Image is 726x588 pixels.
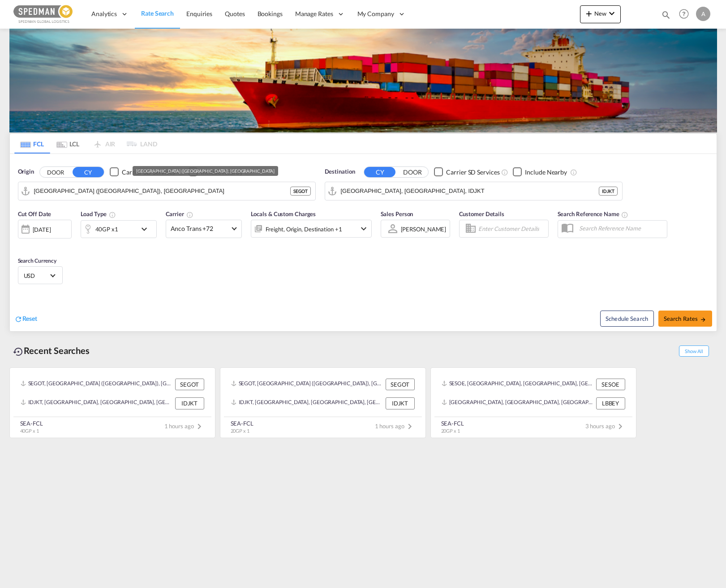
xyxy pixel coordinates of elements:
[13,4,74,24] img: c12ca350ff1b11efb6b291369744d907.png
[251,210,316,217] span: Locals & Custom Charges
[33,226,51,234] div: [DATE]
[164,422,205,430] span: 1 hours ago
[501,169,508,176] md-icon: Unchecked: Search for CY (Container Yard) services for all selected carriers.Checked : Search for...
[109,211,116,218] md-icon: icon-information-outline
[10,154,717,331] div: Origin DOOR CY Checkbox No InkUnchecked: Search for CY (Container Yard) services for all selected...
[18,238,25,250] md-datepicker: Select
[34,184,290,198] input: Search by Port
[442,397,594,409] div: LBBEY, Beirut, Lebanon, Levante, Middle East
[570,169,577,176] md-icon: Unchecked: Ignores neighbouring ports when fetching rates.Checked : Includes neighbouring ports w...
[14,314,38,324] div: icon-refreshReset
[18,210,52,217] span: Cut Off Date
[358,223,369,234] md-icon: icon-chevron-down
[251,220,372,238] div: Freight Origin Destination Factory Stuffingicon-chevron-down
[14,315,22,323] md-icon: icon-refresh
[580,5,621,23] button: icon-plus 400-fgNewicon-chevron-down
[585,422,626,430] span: 3 hours ago
[23,269,58,282] md-select: Select Currency: $ USDUnited States Dollar
[258,10,283,17] span: Bookings
[434,167,499,177] md-checkbox: Checkbox No Ink
[166,210,193,217] span: Carrier
[220,367,426,438] recent-search-card: SEGOT, [GEOGRAPHIC_DATA] ([GEOGRAPHIC_DATA]), [GEOGRAPHIC_DATA], [GEOGRAPHIC_DATA], [GEOGRAPHIC_D...
[386,379,415,390] div: SEGOT
[22,315,38,322] span: Reset
[290,187,311,196] div: SEGOT
[599,187,618,196] div: IDJKT
[584,10,617,17] span: New
[225,10,245,17] span: Quotes
[20,428,39,434] span: 40GP x 1
[357,9,394,18] span: My Company
[186,211,193,218] md-icon: The selected Trucker/Carrierwill be displayed in the rate results If the rates are from another f...
[442,379,594,390] div: SESOE, Sodertalje, Sweden, Northern Europe, Europe
[50,134,86,153] md-tab-item: LCL
[171,224,229,233] span: Anco Trans +72
[141,9,174,17] span: Rate Search
[81,220,157,238] div: 40GP x1icon-chevron-down
[596,379,625,390] div: SESOE
[13,346,24,357] md-icon: icon-backup-restore
[679,345,709,357] span: Show All
[404,421,415,432] md-icon: icon-chevron-right
[186,10,212,17] span: Enquiries
[700,316,706,323] md-icon: icon-arrow-right
[9,367,215,438] recent-search-card: SEGOT, [GEOGRAPHIC_DATA] ([GEOGRAPHIC_DATA]), [GEOGRAPHIC_DATA], [GEOGRAPHIC_DATA], [GEOGRAPHIC_D...
[364,167,395,177] button: CY
[81,210,116,217] span: Load Type
[621,211,628,218] md-icon: Your search will be saved by the below given name
[231,379,383,390] div: SEGOT, Gothenburg (Goteborg), Sweden, Northern Europe, Europe
[459,210,504,217] span: Customer Details
[18,182,315,200] md-input-container: Gothenburg (Goteborg), SEGOT
[606,8,617,19] md-icon: icon-chevron-down
[231,428,249,434] span: 20GP x 1
[91,9,117,18] span: Analytics
[266,223,342,235] div: Freight Origin Destination Factory Stuffing
[24,272,49,280] span: USD
[40,167,71,177] button: DOOR
[696,7,710,21] div: A
[189,167,243,177] md-checkbox: Checkbox No Ink
[397,167,428,177] button: DOOR
[175,397,204,409] div: IDJKT
[658,311,712,327] button: Search Ratesicon-arrow-right
[21,379,173,390] div: SEGOT, Gothenburg (Goteborg), Sweden, Northern Europe, Europe
[21,397,173,409] div: IDJKT, Jakarta, Java, Indonesia, South East Asia, Asia Pacific
[575,222,667,235] input: Search Reference Name
[95,223,118,235] div: 40GP x1
[139,224,154,234] md-icon: icon-chevron-down
[513,167,567,177] md-checkbox: Checkbox No Ink
[18,257,57,264] span: Search Currency
[400,222,447,235] md-select: Sales Person: Alexander Wallner
[525,168,567,177] div: Include Nearby
[386,397,415,409] div: IDJKT
[446,168,499,177] div: Carrier SD Services
[9,29,717,132] img: LCL+%26+FCL+BACKGROUND.png
[136,166,275,176] div: [GEOGRAPHIC_DATA] ([GEOGRAPHIC_DATA]), [GEOGRAPHIC_DATA]
[375,422,415,430] span: 1 hours ago
[661,10,671,20] md-icon: icon-magnify
[73,167,104,177] button: CY
[18,167,34,176] span: Origin
[122,168,175,177] div: Carrier SD Services
[441,428,460,434] span: 20GP x 1
[231,397,383,409] div: IDJKT, Jakarta, Java, Indonesia, South East Asia, Asia Pacific
[194,421,205,432] md-icon: icon-chevron-right
[478,222,546,235] input: Enter Customer Details
[295,9,333,18] span: Manage Rates
[664,315,707,322] span: Search Rates
[381,210,413,217] span: Sales Person
[9,341,94,361] div: Recent Searches
[676,6,696,22] div: Help
[325,167,355,176] span: Destination
[615,421,626,432] md-icon: icon-chevron-right
[18,220,72,239] div: [DATE]
[325,182,622,200] md-input-container: Jakarta, Java, IDJKT
[600,311,654,327] button: Note: By default Schedule search will only considerorigin ports, destination ports and cut off da...
[558,210,629,217] span: Search Reference Name
[441,419,464,427] div: SEA-FCL
[175,379,204,390] div: SEGOT
[20,419,43,427] div: SEA-FCL
[584,8,594,19] md-icon: icon-plus 400-fg
[341,184,599,198] input: Search by Port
